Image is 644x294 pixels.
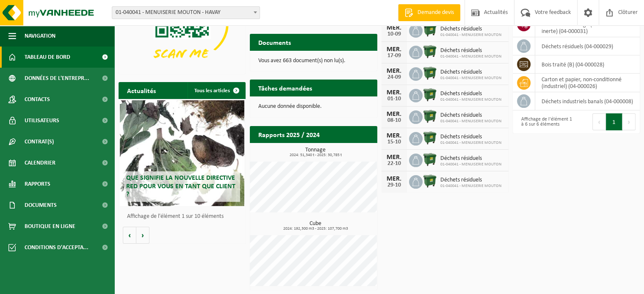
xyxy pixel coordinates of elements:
span: Boutique en ligne [25,216,75,237]
span: Demande devis [415,8,456,17]
span: Déchets résiduels [440,177,501,184]
span: Déchets résiduels [440,69,501,76]
span: Déchets résiduels [440,91,501,97]
span: 2024: 192,300 m3 - 2025: 107,700 m3 [254,227,377,231]
div: 01-10 [386,96,403,102]
span: Conditions d'accepta... [25,237,88,258]
span: Utilisateurs [25,110,59,131]
div: 17-09 [386,53,403,59]
p: Affichage de l'élément 1 sur 10 éléments [127,214,241,220]
span: 01-040041 - MENUISERIE MOUTON [440,119,501,124]
span: Contacts [25,89,50,110]
td: déchets résiduels (04-000029) [535,37,640,55]
div: 15-10 [386,139,403,145]
span: 01-040041 - MENUISERIE MOUTON [440,97,501,102]
div: MER. [386,25,403,31]
a: Consulter les rapports [304,143,376,159]
span: Déchets résiduels [440,26,501,33]
div: 08-10 [386,118,403,124]
a: Que signifie la nouvelle directive RED pour vous en tant que client ? [120,100,244,206]
h2: Rapports 2025 / 2024 [250,126,328,143]
div: 29-10 [386,182,403,188]
span: Calendrier [25,152,55,173]
div: MER. [386,89,403,96]
button: 1 [606,113,622,130]
td: carton et papier, non-conditionné (industriel) (04-000026) [535,74,640,92]
span: Rapports [25,173,50,195]
div: MER. [386,46,403,53]
img: WB-1100-HPE-GN-01 [423,174,437,188]
span: 01-040041 - MENUISERIE MOUTON [440,33,501,38]
span: Déchets résiduels [440,134,501,140]
span: 01-040041 - MENUISERIE MOUTON - HAVAY [112,6,260,19]
span: Que signifie la nouvelle directive RED pour vous en tant que client ? [126,175,235,198]
span: 01-040041 - MENUISERIE MOUTON - HAVAY [112,7,260,19]
div: 10-09 [386,31,403,37]
div: MER. [386,154,403,161]
td: bois traité (B) (04-000028) [535,55,640,74]
span: Déchets résiduels [440,47,501,54]
a: Tous les articles [188,82,245,99]
div: MER. [386,68,403,74]
span: Déchets résiduels [440,112,501,119]
img: WB-1100-HPE-GN-01 [423,44,437,59]
p: Vous avez 663 document(s) non lu(s). [258,58,368,64]
button: Previous [592,113,606,130]
span: 01-040041 - MENUISERIE MOUTON [440,162,501,167]
span: 01-040041 - MENUISERIE MOUTON [440,76,501,81]
div: MER. [386,176,403,182]
img: WB-1100-HPE-GN-01 [423,131,437,145]
span: Données de l'entrepr... [25,68,89,89]
button: Next [622,113,636,130]
span: Déchets résiduels [440,155,501,162]
a: Demande devis [398,4,460,21]
span: Navigation [25,25,55,47]
h2: Tâches demandées [250,80,321,96]
span: 01-040041 - MENUISERIE MOUTON [440,184,501,189]
img: WB-1100-HPE-GN-01 [423,23,437,37]
h3: Tonnage [254,147,377,157]
button: Volgende [136,227,149,244]
img: WB-1100-HPE-GN-01 [423,109,437,124]
span: Documents [25,195,57,216]
div: MER. [386,132,403,139]
h2: Documents [250,34,299,50]
span: Contrat(s) [25,131,54,152]
div: Affichage de l'élément 1 à 6 sur 6 éléments [517,113,572,131]
button: Vorige [123,227,136,244]
span: Tableau de bord [25,47,70,68]
div: 24-09 [386,74,403,80]
span: 01-040041 - MENUISERIE MOUTON [440,54,501,59]
span: 2024: 51,340 t - 2025: 30,785 t [254,153,377,157]
img: WB-1100-HPE-GN-01 [423,88,437,102]
h2: Actualités [119,82,164,99]
img: WB-1100-HPE-GN-01 [423,66,437,80]
td: déchets industriels banals (04-000008) [535,92,640,110]
span: 01-040041 - MENUISERIE MOUTON [440,140,501,146]
img: WB-1100-HPE-GN-01 [423,152,437,167]
p: Aucune donnée disponible. [258,104,368,110]
h3: Cube [254,221,377,231]
div: MER. [386,111,403,118]
div: 22-10 [386,161,403,167]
